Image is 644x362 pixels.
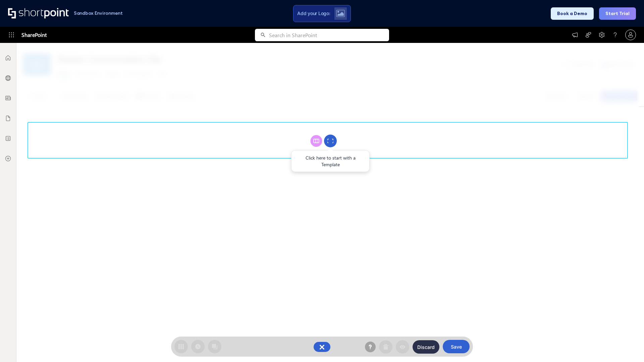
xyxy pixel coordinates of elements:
[74,11,123,15] h1: Sandbox Environment
[551,7,594,20] button: Book a Demo
[297,10,330,16] span: Add your Logo:
[599,7,636,20] button: Start Trial
[269,29,389,41] input: Search in SharePoint
[610,330,644,362] iframe: Chat Widget
[21,27,47,43] span: SharePoint
[336,10,345,17] img: Upload logo
[443,340,470,353] button: Save
[413,340,439,354] button: Discard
